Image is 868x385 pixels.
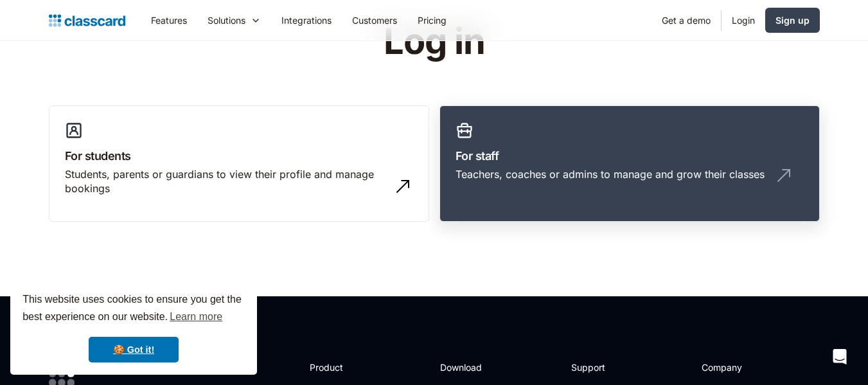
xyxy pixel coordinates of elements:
h1: Log in [230,22,638,62]
div: Teachers, coaches or admins to manage and grow their classes [456,167,765,181]
a: Login [722,6,765,35]
a: Integrations [271,6,342,35]
a: For studentsStudents, parents or guardians to view their profile and manage bookings [49,105,429,222]
span: This website uses cookies to ensure you get the best experience on our website. [22,292,245,327]
a: Customers [342,6,407,35]
a: For staffTeachers, coaches or admins to manage and grow their classes [439,105,820,222]
div: cookieconsent [10,280,257,375]
div: Students, parents or guardians to view their profile and manage bookings [65,167,387,196]
h2: Support [571,361,623,374]
a: dismiss cookie message [89,337,179,363]
div: Open Intercom Messenger [824,341,855,372]
a: Pricing [407,6,457,35]
div: Solutions [197,6,271,35]
h2: Company [702,361,787,374]
h2: Product [310,361,378,374]
a: Sign up [765,8,820,33]
div: Sign up [775,13,810,27]
a: learn more about cookies [168,307,224,327]
a: Features [141,6,197,35]
a: Get a demo [651,6,721,35]
h3: For students [65,147,413,165]
div: Solutions [208,13,245,27]
a: home [49,12,125,30]
h3: For staff [456,147,804,165]
h2: Download [440,361,493,374]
